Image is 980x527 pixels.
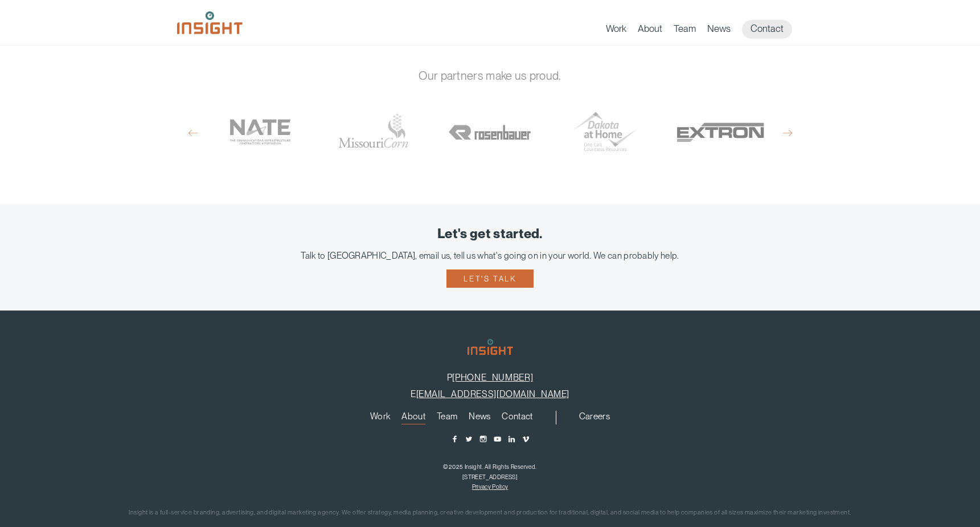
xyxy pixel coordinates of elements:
a: Rosenbauer America [438,96,542,168]
a: News [469,412,490,424]
div: Dakota at Home [553,96,657,168]
a: YouTube [493,435,502,443]
p: Insight is a full-service branding, advertising, and digital marketing agency. We offer strategy,... [17,507,963,519]
a: News [707,23,731,39]
p: P [17,372,963,383]
nav: primary navigation menu [606,20,803,39]
button: Next [783,128,792,138]
a: Facebook [450,435,459,443]
a: Contact [502,412,532,424]
a: Twitter [465,435,473,443]
nav: copyright navigation menu [469,483,511,490]
a: Privacy Policy [472,483,508,490]
a: Team [437,412,457,424]
a: [EMAIL_ADDRESS][DOMAIN_NAME] [416,389,569,399]
a: Instagram [479,435,487,443]
h2: Our partners make us proud. [177,70,803,82]
a: Let's talk [446,269,533,288]
a: Work [606,23,626,39]
nav: primary navigation menu [364,411,556,424]
a: Careers [579,412,610,424]
a: [US_STATE] Corn Growers Association [323,96,427,168]
a: Contact [742,20,792,39]
a: Work [370,412,390,424]
a: Vimeo [522,435,530,443]
a: About [401,412,425,424]
a: LinkedIn [507,435,516,443]
div: NATE: The Communications Infrastructure Contractors Association [208,96,312,168]
div: Extron Company [669,96,772,168]
div: Let's get started. [17,227,963,242]
div: Talk to [GEOGRAPHIC_DATA], email us, tell us what's going on in your world. We can probably help. [17,250,963,261]
a: [PHONE_NUMBER] [452,372,533,383]
button: Previous [188,128,198,138]
a: About [638,23,662,39]
img: Insight Marketing Design [468,339,513,355]
img: Insight Marketing Design [177,11,243,34]
nav: secondary navigation menu [573,411,616,424]
p: ©2025 Insight. All Rights Reserved. [STREET_ADDRESS] [17,461,963,482]
p: E [17,389,963,399]
a: Team [674,23,696,39]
